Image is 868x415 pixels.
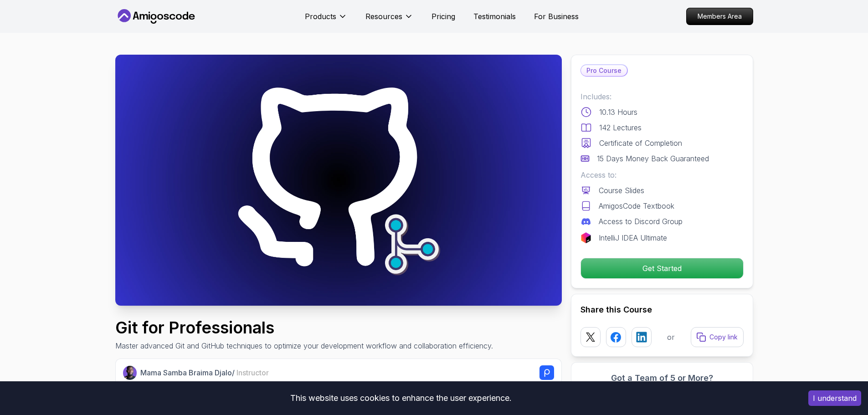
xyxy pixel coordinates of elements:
p: Includes: [580,91,744,102]
a: Pricing [431,11,455,22]
p: IntelliJ IDEA Ultimate [599,232,667,243]
p: 10.13 Hours [599,107,637,118]
p: 15 Days Money Back Guaranteed [597,153,709,164]
button: Products [305,11,347,29]
button: Get Started [580,258,744,279]
h3: Got a Team of 5 or More? [580,372,744,384]
p: Products [305,11,336,22]
p: 142 Lectures [599,122,642,133]
span: Instructor [236,368,269,377]
a: Testimonials [473,11,516,22]
p: AmigosCode Textbook [599,200,674,211]
p: Course Slides [599,185,644,196]
p: Master advanced Git and GitHub techniques to optimize your development workflow and collaboration... [115,340,493,351]
a: Members Area [686,8,753,25]
p: Access to Discord Group [599,216,683,227]
button: Resources [365,11,413,29]
h2: Share this Course [580,303,744,316]
div: This website uses cookies to enhance the user experience. [7,388,795,408]
p: Members Area [687,8,753,25]
img: Nelson Djalo [123,366,137,380]
button: Copy link [691,327,744,347]
h1: Git for Professionals [115,318,493,337]
a: For Business [534,11,579,22]
p: Pro Course [581,65,627,76]
p: Access to: [580,169,744,180]
img: jetbrains logo [580,232,591,243]
p: Certificate of Completion [599,138,682,149]
p: or [667,332,675,343]
p: Resources [365,11,402,22]
img: git-for-professionals_thumbnail [115,55,562,306]
button: Accept cookies [808,390,861,406]
p: Mama Samba Braima Djalo / [140,367,269,378]
p: Copy link [709,333,738,342]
